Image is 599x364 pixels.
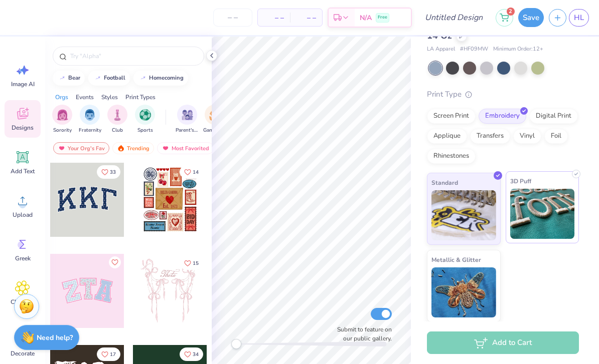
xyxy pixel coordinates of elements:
[69,51,198,61] input: Try "Alpha"
[157,142,214,154] div: Most Favorited
[180,256,203,270] button: Like
[510,189,575,239] img: 3D Puff
[117,145,125,152] img: trending.gif
[58,145,66,152] img: most_fav.gif
[176,105,199,134] button: filter button
[110,170,116,175] span: 33
[6,298,39,314] span: Clipart & logos
[496,9,513,27] button: 2
[139,75,147,81] img: trend_line.gif
[182,109,193,121] img: Parent's Weekend Image
[203,105,226,134] div: filter for Game Day
[513,129,541,144] div: Vinyl
[125,93,156,102] div: Print Types
[11,80,35,88] span: Image AI
[137,127,153,134] span: Sports
[193,352,199,357] span: 34
[107,105,127,134] button: filter button
[52,105,72,134] button: filter button
[427,89,579,100] div: Print Type
[58,75,66,81] img: trend_line.gif
[507,8,515,16] span: 2
[203,105,226,134] button: filter button
[79,127,101,134] span: Fraternity
[209,109,221,121] img: Game Day Image
[79,105,101,134] div: filter for Fraternity
[15,254,31,262] span: Greek
[332,325,392,343] label: Submit to feature on our public gallery.
[427,149,476,164] div: Rhinestones
[139,109,151,121] img: Sports Image
[94,75,102,81] img: trend_line.gif
[470,129,510,144] div: Transfers
[162,145,170,152] img: most_fav.gif
[135,105,155,134] button: filter button
[135,105,155,134] div: filter for Sports
[544,129,568,144] div: Foil
[11,167,35,175] span: Add Text
[231,339,241,349] div: Accessibility label
[510,176,531,186] span: 3D Puff
[479,109,526,124] div: Embroidery
[112,109,123,121] img: Club Image
[53,142,109,154] div: Your Org's Fav
[360,13,372,23] span: N/A
[574,12,584,24] span: HL
[97,165,120,179] button: Like
[104,75,125,81] div: football
[176,105,199,134] div: filter for Parent's Weekend
[427,109,476,124] div: Screen Print
[79,105,101,134] button: filter button
[97,347,120,361] button: Like
[431,267,496,317] img: Metallic & Glitter
[431,190,496,240] img: Standard
[427,129,467,144] div: Applique
[68,75,80,81] div: bear
[569,9,589,27] a: HL
[176,127,199,134] span: Parent's Weekend
[112,127,123,134] span: Club
[53,127,72,134] span: Sorority
[264,13,284,23] span: – –
[493,45,543,54] span: Minimum Order: 12 +
[417,8,491,28] input: Untitled Design
[460,45,488,54] span: # HF09MW
[109,256,121,268] button: Like
[529,109,578,124] div: Digital Print
[180,347,203,361] button: Like
[37,333,73,342] strong: Need help?
[76,93,94,102] div: Events
[296,13,316,23] span: – –
[213,9,252,27] input: – –
[518,8,544,27] button: Save
[180,165,203,179] button: Like
[84,109,95,121] img: Fraternity Image
[57,109,68,121] img: Sorority Image
[12,124,34,132] span: Designs
[427,45,455,54] span: LA Apparel
[107,105,127,134] div: filter for Club
[149,75,184,81] div: homecoming
[101,93,118,102] div: Styles
[53,71,85,86] button: bear
[13,211,33,219] span: Upload
[52,105,72,134] div: filter for Sorority
[193,170,199,175] span: 14
[11,349,35,357] span: Decorate
[203,127,226,134] span: Game Day
[55,93,68,102] div: Orgs
[88,71,130,86] button: football
[112,142,154,154] div: Trending
[110,352,116,357] span: 17
[193,261,199,266] span: 15
[378,14,387,21] span: Free
[431,177,458,188] span: Standard
[133,71,188,86] button: homecoming
[431,254,481,265] span: Metallic & Glitter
